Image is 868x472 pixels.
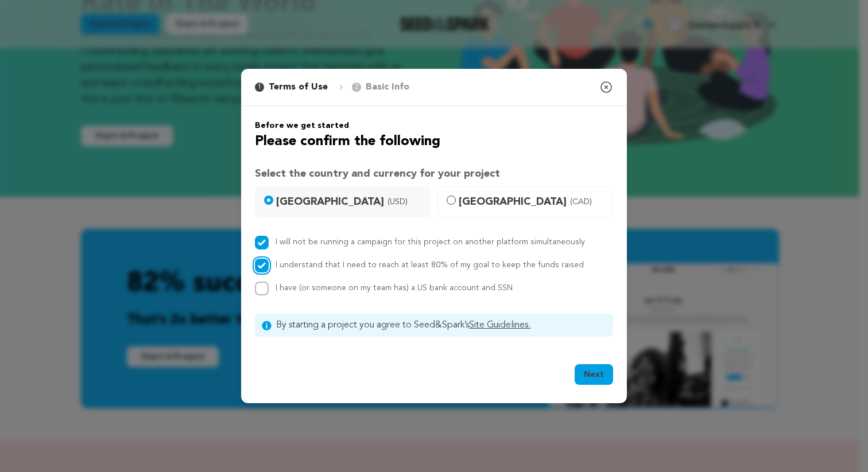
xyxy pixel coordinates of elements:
label: I understand that I need to reach at least 80% of my goal to keep the funds raised [276,261,584,269]
p: Terms of Use [269,80,328,94]
h3: Select the country and currency for your project [255,166,613,182]
span: 2 [352,83,361,92]
span: [GEOGRAPHIC_DATA] [459,194,606,210]
span: (USD) [387,196,408,208]
h6: Before we get started [255,120,613,131]
p: Basic Info [366,80,409,94]
h2: Please confirm the following [255,131,613,152]
button: Next [575,364,613,385]
span: (CAD) [570,196,592,208]
span: 1 [255,83,264,92]
span: By starting a project you agree to Seed&Spark’s [276,318,606,332]
label: I will not be running a campaign for this project on another platform simultaneously [276,238,585,246]
a: Site Guidelines. [469,321,530,330]
span: I have (or someone on my team has) a US bank account and SSN [276,284,513,292]
span: [GEOGRAPHIC_DATA] [276,194,423,210]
